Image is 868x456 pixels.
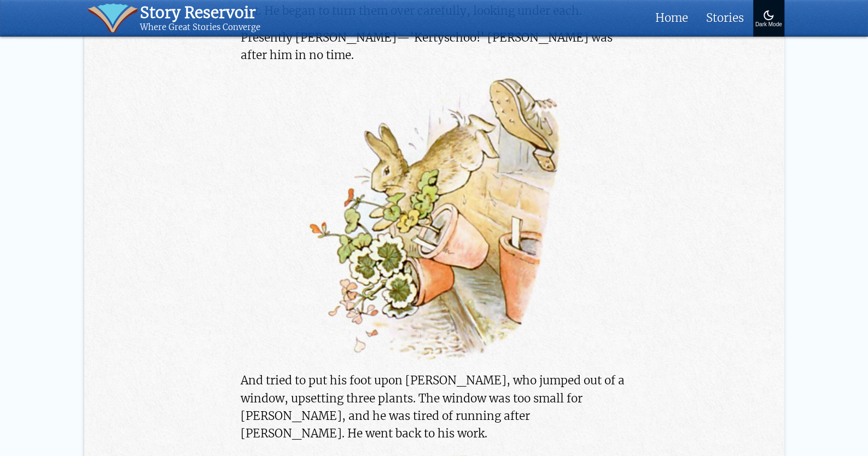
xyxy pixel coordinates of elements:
[306,73,562,363] img: [Illustration]
[241,29,627,64] p: Presently [PERSON_NAME]—’Kertyschoo!’ [PERSON_NAME] was after him in no time.
[762,9,775,22] img: Turn On Dark Mode
[241,372,627,442] p: And tried to put his foot upon [PERSON_NAME], who jumped out of a window, upsetting three plants....
[140,22,260,33] div: Where Great Stories Converge
[140,3,260,22] div: Story Reservoir
[88,3,138,33] img: icon of book with waver spilling out.
[755,22,782,28] div: Dark Mode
